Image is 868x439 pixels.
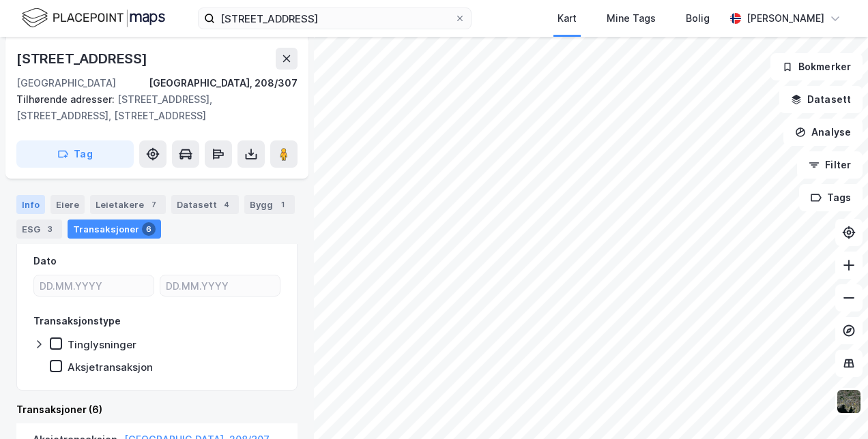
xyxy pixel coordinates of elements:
[171,195,239,214] div: Datasett
[276,198,289,211] div: 1
[779,86,863,113] button: Datasett
[770,53,863,80] button: Bokmerker
[16,140,134,168] button: Tag
[16,402,298,418] div: Transaksjoner (6)
[800,374,868,439] iframe: Chat Widget
[43,222,57,236] div: 3
[799,184,863,211] button: Tags
[686,10,710,27] div: Bolig
[800,374,868,439] div: Kontrollprogram for chat
[607,10,656,27] div: Mine Tags
[16,93,117,105] span: Tilhørende adresser:
[149,75,298,91] div: [GEOGRAPHIC_DATA], 208/307
[50,195,85,214] div: Eiere
[68,361,153,374] div: Aksjetransaksjon
[16,195,45,214] div: Info
[16,91,287,124] div: [STREET_ADDRESS], [STREET_ADDRESS], [STREET_ADDRESS]
[34,275,154,296] input: DD.MM.YYYY
[147,198,160,211] div: 7
[220,198,233,211] div: 4
[16,75,116,91] div: [GEOGRAPHIC_DATA]
[33,313,121,329] div: Transaksjonstype
[22,6,165,30] img: logo.f888ab2527a4732fd821a326f86c7f29.svg
[797,151,863,179] button: Filter
[16,48,150,70] div: [STREET_ADDRESS]
[215,8,454,29] input: Søk på adresse, matrikkel, gårdeiere, leietakere eller personer
[68,338,136,351] div: Tinglysninger
[142,222,156,236] div: 6
[244,195,295,214] div: Bygg
[90,195,166,214] div: Leietakere
[783,119,863,146] button: Analyse
[16,219,62,239] div: ESG
[558,10,577,27] div: Kart
[33,253,57,269] div: Dato
[747,10,824,27] div: [PERSON_NAME]
[68,219,161,239] div: Transaksjoner
[160,275,280,296] input: DD.MM.YYYY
